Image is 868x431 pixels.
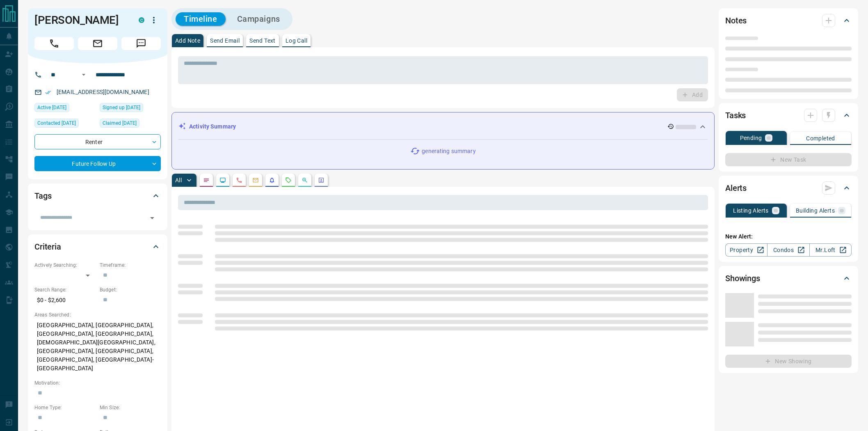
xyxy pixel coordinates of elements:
[178,119,708,134] div: Activity Summary
[100,103,161,115] div: Fri Mar 07 2025
[176,12,226,26] button: Timeline
[34,261,96,269] p: Actively Searching:
[146,212,158,224] button: Open
[302,177,308,183] svg: Opportunities
[100,286,161,293] p: Budget:
[236,177,242,183] svg: Calls
[34,237,161,257] div: Criteria
[809,243,852,257] a: Mr.Loft
[252,177,259,183] svg: Emails
[100,119,161,130] div: Sat Mar 08 2025
[796,208,835,213] p: Building Alerts
[175,38,200,44] p: Add Note
[725,232,852,241] p: New Alert:
[203,177,210,183] svg: Notes
[34,103,96,115] div: Sun Aug 10 2025
[37,103,66,112] span: Active [DATE]
[121,37,161,50] span: Message
[34,37,74,50] span: Call
[37,119,76,127] span: Contacted [DATE]
[139,17,144,23] div: condos.ca
[34,14,126,27] h1: [PERSON_NAME]
[269,177,275,183] svg: Listing Alerts
[103,103,140,112] span: Signed up [DATE]
[210,38,240,44] p: Send Email
[249,38,276,44] p: Send Text
[725,178,852,198] div: Alerts
[100,404,161,411] p: Min Size:
[34,240,61,253] h2: Criteria
[79,70,89,80] button: Open
[725,243,767,257] a: Property
[806,135,835,141] p: Completed
[34,311,161,319] p: Areas Searched:
[740,135,762,141] p: Pending
[318,177,324,183] svg: Agent Actions
[34,404,96,411] p: Home Type:
[733,208,769,213] p: Listing Alerts
[34,379,161,387] p: Motivation:
[175,177,182,183] p: All
[725,181,747,195] h2: Alerts
[34,189,51,202] h2: Tags
[100,261,161,269] p: Timeframe:
[45,89,51,95] svg: Email Verified
[725,272,760,285] h2: Showings
[725,14,747,27] h2: Notes
[34,186,161,206] div: Tags
[57,89,149,95] a: [EMAIL_ADDRESS][DOMAIN_NAME]
[725,109,746,122] h2: Tasks
[229,12,288,26] button: Campaigns
[286,38,307,44] p: Log Call
[34,319,161,375] p: [GEOGRAPHIC_DATA], [GEOGRAPHIC_DATA], [GEOGRAPHIC_DATA], [GEOGRAPHIC_DATA], [DEMOGRAPHIC_DATA][GE...
[78,37,117,50] span: Email
[189,122,236,131] p: Activity Summary
[285,177,292,183] svg: Requests
[725,11,852,30] div: Notes
[34,293,96,307] p: $0 - $2,600
[34,119,96,130] div: Tue Mar 18 2025
[34,286,96,293] p: Search Range:
[422,147,475,156] p: generating summary
[725,105,852,125] div: Tasks
[767,243,809,257] a: Condos
[34,134,161,149] div: Renter
[725,268,852,288] div: Showings
[103,119,137,127] span: Claimed [DATE]
[219,177,226,183] svg: Lead Browsing Activity
[34,156,161,171] div: Future Follow Up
